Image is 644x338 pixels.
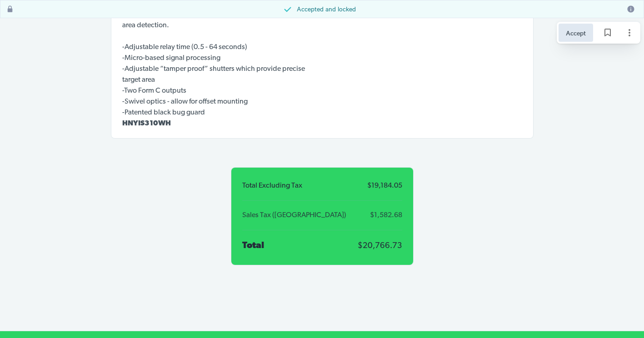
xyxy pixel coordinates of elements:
p: -Micro-based signal processing [122,53,306,64]
span: HNYIS310WH [122,120,171,127]
span: Total [242,241,264,250]
p: -Two Form C outputs [122,85,306,96]
span: $20,766.73 [358,242,402,250]
span: Sales Tax ([GEOGRAPHIC_DATA]) [242,212,356,219]
p: -Patented black bug guard [122,107,306,118]
span: Accepted and locked [297,4,356,15]
p: -Adjustable relay time (0.5 - 64 seconds) [122,42,306,53]
span: $19,184.05 [336,182,402,189]
span: $1,582.68 [360,212,402,219]
p: -Swivel optics - allow for offset mounting [122,96,306,107]
button: Page options [620,24,639,42]
span: Total Excluding Tax [242,182,333,189]
p: -Adjustable “tamper proof” shutters which provide precise target area [122,64,306,85]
